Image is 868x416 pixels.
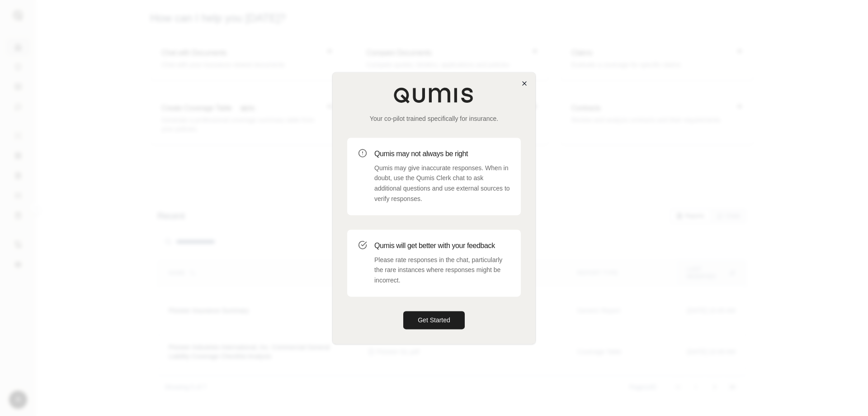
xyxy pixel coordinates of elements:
[374,148,510,159] h3: Qumis may not always be right
[403,311,465,329] button: Get Started
[374,240,510,251] h3: Qumis will get better with your feedback
[374,255,510,286] p: Please rate responses in the chat, particularly the rare instances where responses might be incor...
[374,163,510,204] p: Qumis may give inaccurate responses. When in doubt, use the Qumis Clerk chat to ask additional qu...
[347,114,521,123] p: Your co-pilot trained specifically for insurance.
[393,87,475,103] img: Qumis Logo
